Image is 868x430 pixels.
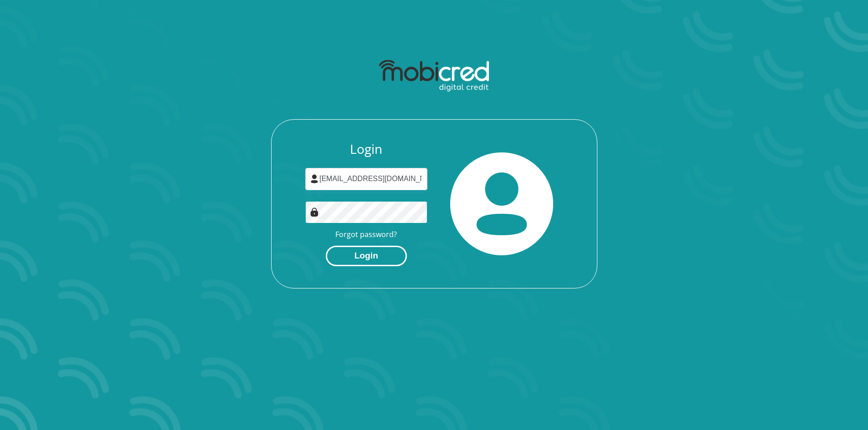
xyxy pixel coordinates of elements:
[310,174,319,183] img: user-icon image
[379,60,489,92] img: mobicred logo
[310,207,319,217] img: Image
[305,168,427,190] input: Username
[326,246,407,266] button: Login
[335,229,397,239] a: Forgot password?
[305,142,427,157] h3: Login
